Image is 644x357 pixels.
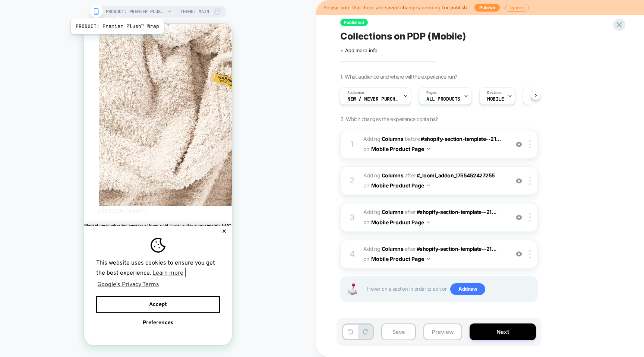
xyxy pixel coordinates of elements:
[340,73,457,80] span: 1. What audience and where will the experience run?
[450,283,485,295] span: Add new
[382,209,404,215] b: Columns
[531,90,545,95] span: Trigger
[529,177,531,185] img: close
[363,246,403,252] span: Adding
[371,180,430,191] button: Mobile Product Page
[363,209,403,215] span: Adding
[340,47,378,53] span: + Add more info
[363,181,369,190] span: on
[423,323,462,340] button: Preview
[106,6,165,18] span: PRODUCT: Premier Plush™ Wrap
[427,148,430,150] img: down arrow
[405,246,416,252] span: AFTER
[340,116,438,122] span: 2. Which changes the experience contains?
[427,184,430,186] img: down arrow
[487,97,504,102] span: MOBILE
[405,172,416,178] span: AFTER
[371,143,430,154] button: Mobile Product Page
[363,144,369,154] span: on
[531,97,556,102] span: Page Load
[371,253,430,264] button: Mobile Product Page
[12,272,136,289] button: Accept
[417,246,497,252] span: #shopify-section-template--21...
[516,141,522,148] img: crossed eye
[363,172,403,178] span: Adding
[421,136,501,142] span: #shopify-section-template--21...
[347,97,400,102] span: New / Never Purchased
[382,136,404,142] b: Columns
[426,97,460,102] span: ALL PRODUCTS
[180,6,209,18] span: Theme: MAIN
[516,251,522,257] img: crossed eye
[426,90,437,95] span: Pages
[363,254,369,263] span: on
[348,137,356,152] div: 1
[417,172,495,178] span: #_loomi_addon_1755452427255
[474,4,500,12] button: Publish
[12,291,136,307] button: Preferences
[529,140,531,148] img: close
[405,136,420,142] span: BEFORE
[427,258,430,260] img: down arrow
[12,235,136,266] span: This website uses cookies to ensure you get the best experience. |
[516,178,522,184] img: crossed eye
[405,209,416,215] span: AFTER
[381,323,416,340] button: Save
[340,19,368,26] span: Published
[505,4,529,12] button: Ignore
[367,283,533,295] span: Hover on a section in order to edit or
[348,173,356,188] div: 2
[382,246,404,252] b: Columns
[363,136,403,142] span: Adding
[348,210,356,225] div: 3
[12,255,76,266] a: Google's Privacy Terms
[345,283,360,295] img: Joystick
[427,221,430,223] img: down arrow
[371,217,430,228] button: Mobile Product Page
[15,184,133,191] div: [PERSON_NAME]
[529,213,531,221] img: close
[417,209,497,215] span: #shopify-section-template--21...
[347,90,364,95] span: Audience
[516,214,522,221] img: crossed eye
[363,217,369,227] span: on
[135,205,145,210] button: Close
[487,90,502,95] span: Devices
[470,323,536,340] button: Next
[66,214,81,229] img: Cookie banner
[340,31,466,42] span: Collections on PDP (Mobile)
[67,244,100,255] a: Learn more
[382,172,404,178] b: Columns
[348,247,356,262] div: 4
[529,250,531,258] img: close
